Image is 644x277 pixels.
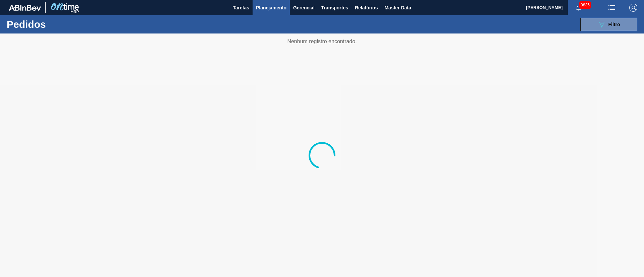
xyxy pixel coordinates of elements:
[321,4,348,12] span: Transportes
[580,18,637,31] button: Filtro
[7,20,107,28] h1: Pedidos
[293,4,315,12] span: Gerencial
[355,4,378,12] span: Relatórios
[568,3,589,12] button: Notificações
[233,4,249,12] span: Tarefas
[608,22,620,27] span: Filtro
[9,5,41,11] img: TNhmsLtSVTkK8tSr43FrP2fwEKptu5GPRR3wAAAABJRU5ErkJggg==
[629,4,637,12] img: Logout
[579,1,591,9] span: 9835
[256,4,286,12] span: Planejamento
[384,4,411,12] span: Master Data
[608,4,616,12] img: userActions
